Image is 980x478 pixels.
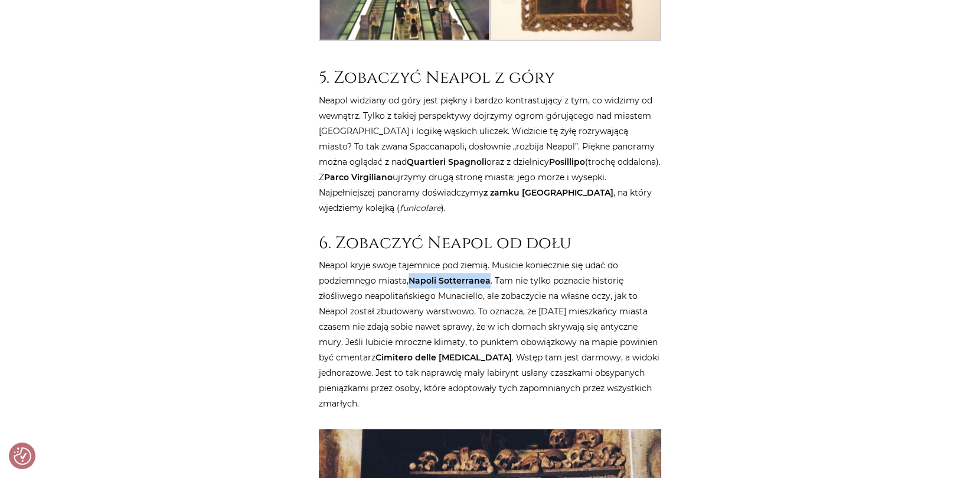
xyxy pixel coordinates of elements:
p: Neapol kryje swoje tajemnice pod ziemią. Musicie koniecznie się udać do podziemnego miasta, . Tam... [319,258,661,411]
button: Preferencje co do zgód [14,447,31,465]
strong: Posillipo [549,157,585,167]
h2: 6. Zobaczyć Neapol od dołu [319,233,661,253]
h2: 5. Zobaczyć Neapol z góry [319,68,661,88]
strong: Quartieri Spagnoli [407,157,486,167]
strong: Parco Virgiliano [324,172,393,183]
em: funicolare [400,203,441,213]
strong: Cimitero delle [MEDICAL_DATA] [375,352,512,363]
strong: z zamku [GEOGRAPHIC_DATA] [484,187,613,198]
strong: Napoli Sotterranea [409,275,491,286]
img: Revisit consent button [14,447,31,465]
p: Neapol widziany od góry jest piękny i bardzo kontrastujący z tym, co widzimy od wewnątrz. Tylko z... [319,93,661,216]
